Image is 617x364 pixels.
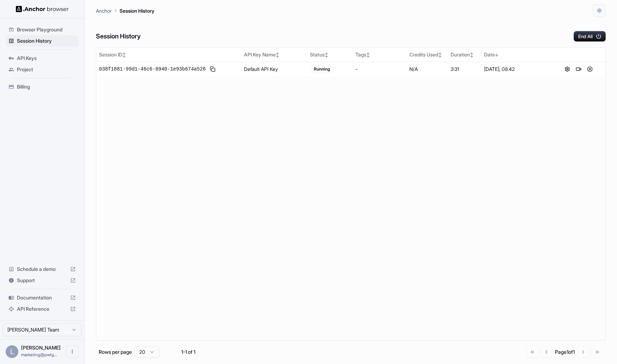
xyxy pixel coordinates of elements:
div: API Reference [6,303,79,315]
div: Page 1 of 1 [555,348,575,356]
div: 3:31 [451,66,478,73]
div: N/A [409,66,445,73]
span: 038f1881-99d1-46c6-8940-1e93b674a526 [99,66,206,73]
span: Session History [17,37,76,44]
div: Billing [6,81,79,92]
div: Credits Used [409,51,445,58]
span: API Keys [17,55,76,62]
div: Session History [6,35,79,47]
span: Lasse Rasmussen [21,345,61,351]
div: Session ID [99,51,238,58]
div: L [6,345,18,358]
p: Session History [120,7,154,14]
p: Rows per page [99,348,132,356]
span: ↕ [325,52,328,57]
img: Anchor Logo [16,6,69,12]
div: Schedule a demo [6,263,79,275]
div: Duration [451,51,478,58]
span: ↕ [122,52,126,57]
button: Open menu [66,345,79,358]
div: Project [6,64,79,75]
div: Date [484,51,549,58]
div: API Keys [6,53,79,64]
div: [DATE], 08.42 [484,66,549,73]
h6: Session History [96,31,141,42]
span: Documentation [17,294,67,301]
div: Status [310,51,350,58]
div: Documentation [6,292,79,303]
p: Anchor [96,7,112,14]
span: ↕ [366,52,370,57]
div: Browser Playground [6,24,79,35]
div: Running [310,65,334,73]
span: ↕ [276,52,279,57]
span: Billing [17,83,76,90]
span: Schedule a demo [17,266,67,273]
div: 1-1 of 1 [171,348,206,356]
span: Support [17,277,67,284]
div: Support [6,275,79,286]
div: API Key Name [244,51,305,58]
td: Default API Key [241,62,307,76]
button: End All [574,31,606,42]
span: ↕ [438,52,442,57]
nav: breadcrumb [96,7,154,14]
span: marketing@pwtgroup.dk [21,352,57,357]
div: - [355,66,403,73]
span: Project [17,66,76,73]
span: ↓ [495,52,499,57]
span: ↕ [470,52,474,57]
div: Tags [355,51,403,58]
span: API Reference [17,305,67,313]
span: Browser Playground [17,26,76,33]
